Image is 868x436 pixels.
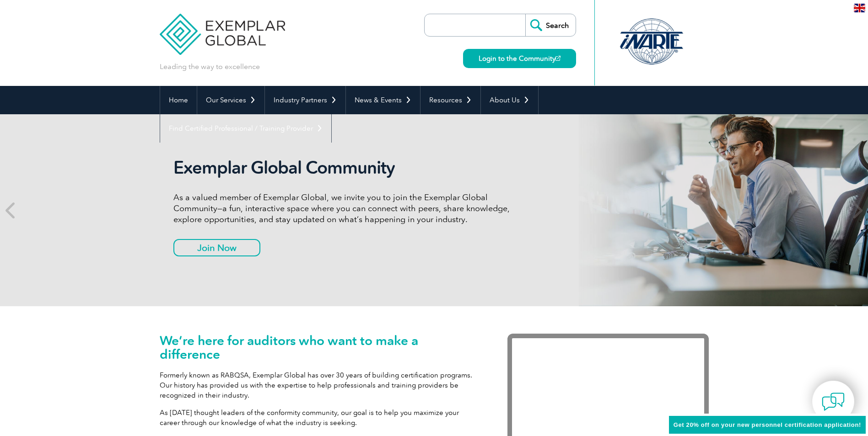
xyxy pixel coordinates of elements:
img: en [854,4,865,12]
h1: We’re here for auditors who want to make a difference [160,334,480,361]
a: About Us [481,86,538,114]
img: open_square.png [555,56,561,61]
p: As [DATE] thought leaders of the conformity community, our goal is to help you maximize your care... [160,408,480,428]
a: News & Events [346,86,420,114]
a: Login to the Community [463,49,576,68]
p: Leading the way to excellence [160,62,260,72]
p: As a valued member of Exemplar Global, we invite you to join the Exemplar Global Community—a fun,... [173,192,517,225]
a: Home [160,86,197,114]
h2: Exemplar Global Community [173,157,517,178]
a: Our Services [197,86,264,114]
a: Resources [421,86,480,114]
a: Find Certified Professional / Training Provider [160,114,331,143]
input: Search [525,14,576,36]
a: Industry Partners [265,86,345,114]
a: Join Now [173,239,260,256]
p: Formerly known as RABQSA, Exemplar Global has over 30 years of building certification programs. O... [160,370,480,400]
img: contact-chat.png [822,390,845,413]
span: Get 20% off on your new personnel certification application! [674,421,861,428]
